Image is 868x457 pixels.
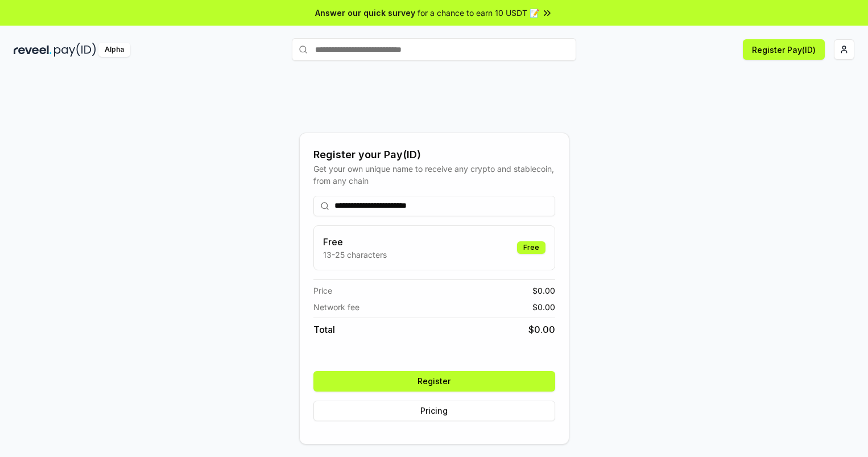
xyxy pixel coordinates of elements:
[313,301,359,313] span: Network fee
[532,285,555,297] span: $ 0.00
[313,147,555,163] div: Register your Pay(ID)
[98,43,130,57] div: Alpha
[313,323,335,336] span: Total
[14,43,52,57] img: reveel_dark
[313,163,555,187] div: Get your own unique name to receive any crypto and stablecoin, from any chain
[313,285,332,297] span: Price
[313,401,555,421] button: Pricing
[743,39,825,60] button: Register Pay(ID)
[517,241,545,254] div: Free
[418,7,539,19] span: for a chance to earn 10 USDT 📝
[532,301,555,313] span: $ 0.00
[54,43,96,57] img: pay_id
[315,7,415,19] span: Answer our quick survey
[323,249,387,261] p: 13-25 characters
[313,371,555,392] button: Register
[323,235,387,249] h3: Free
[528,323,555,336] span: $ 0.00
